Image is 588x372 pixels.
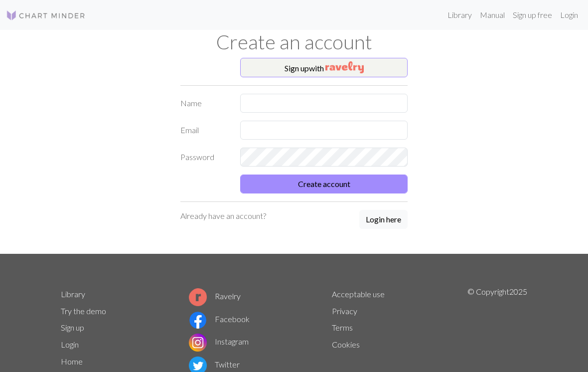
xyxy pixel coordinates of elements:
a: Home [61,357,83,366]
a: Login here [359,210,408,230]
a: Cookies [332,340,360,349]
label: Email [174,121,234,140]
button: Sign upwith [240,58,408,78]
img: Instagram logo [189,334,207,352]
a: Ravelry [189,291,241,301]
a: Manual [476,5,509,25]
p: Already have an account? [180,210,266,222]
a: Sign up [61,323,84,332]
img: Ravelry [325,61,364,73]
label: Name [174,94,234,113]
label: Password [174,148,234,167]
a: Login [61,340,79,349]
a: Acceptable use [332,289,385,299]
a: Instagram [189,337,249,346]
a: Privacy [332,306,357,316]
a: Facebook [189,314,250,324]
button: Create account [240,175,408,193]
a: Login [556,5,582,25]
button: Login here [359,210,408,229]
a: Twitter [189,360,240,369]
a: Try the demo [61,306,106,316]
img: Logo [6,9,86,21]
a: Library [443,5,476,25]
h1: Create an account [55,30,533,54]
a: Terms [332,323,353,332]
a: Sign up free [509,5,556,25]
img: Ravelry logo [189,288,207,306]
a: Library [61,289,85,299]
img: Facebook logo [189,311,207,329]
